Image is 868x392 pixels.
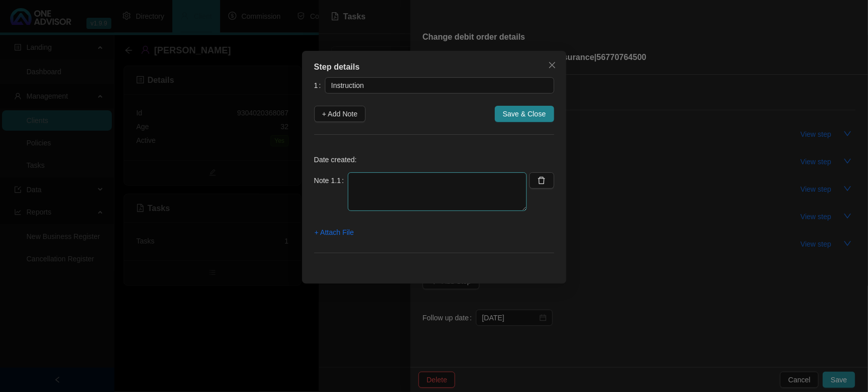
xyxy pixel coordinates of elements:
[315,227,354,238] span: + Attach File
[503,108,546,119] span: Save & Close
[314,172,348,189] label: Note 1.1
[314,106,366,122] button: + Add Note
[495,106,554,122] button: Save & Close
[322,108,358,119] span: + Add Note
[548,61,556,69] span: close
[544,57,560,73] button: Close
[314,224,354,240] button: + Attach File
[314,77,325,94] label: 1
[314,61,554,73] div: Step details
[314,154,554,165] p: Date created:
[537,176,546,185] span: delete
